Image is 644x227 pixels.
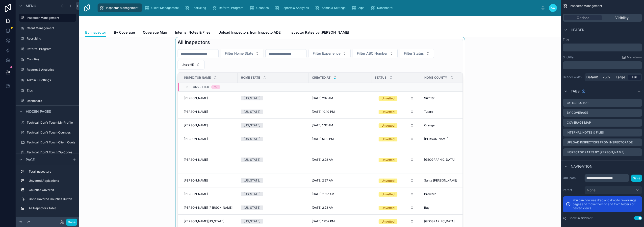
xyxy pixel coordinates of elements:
[85,30,106,35] span: By Inspector
[577,15,589,20] span: Options
[369,3,396,12] a: Dashboard
[27,89,75,92] label: Zips
[586,75,598,80] span: Default
[273,3,312,12] a: Reports & Analytics
[143,30,167,35] span: Coverage Map
[218,30,281,35] span: Upload Inspectors from InspectorADE
[631,175,642,182] button: Save
[19,87,76,94] a: Zips
[563,55,573,59] label: Subtitle
[563,188,583,192] label: Parent
[27,57,75,61] label: Counties
[175,30,210,35] span: Internal Notes & Files
[29,206,74,210] label: All Inspectors Table
[19,138,76,146] a: Techical, Don't Touch Client Contacts
[19,97,76,105] a: Dashboard
[19,55,76,63] a: Counties
[313,3,349,12] a: Admin & Settings
[95,2,541,13] div: scrollable content
[26,109,51,114] span: Hidden pages
[563,44,642,51] div: scrollable content
[27,37,75,41] label: Recruiting
[27,140,80,144] label: Techical, Don't Touch Client Contacts
[175,28,210,38] a: Internal Notes & Files
[563,176,583,180] label: URL path
[27,68,75,72] label: Reports & Analytics
[27,16,73,20] label: Inspector Management
[27,121,75,125] label: Techical, Don't Touch My Profile
[567,140,633,144] label: Upload Inspectors from InspectorADE
[183,3,209,12] a: Recruiting
[143,3,182,12] a: Client Management
[193,85,209,89] span: Unvetted
[616,75,625,80] span: Large
[19,35,76,43] a: Recruiting
[98,3,142,12] a: Inspector Management
[256,6,269,10] span: Counties
[29,188,74,192] label: Counties Covered
[350,3,368,12] a: Zips
[27,99,75,103] label: Dashboard
[567,111,588,115] label: By Coverage
[85,28,106,37] a: By Inspector
[29,170,74,174] label: Total Inspectors
[19,24,76,32] a: Client Management
[27,150,75,154] label: Techical, Don't Touch Zip Codes
[214,85,217,89] div: 19
[219,6,243,10] span: Referral Program
[27,47,75,51] label: Referral Program
[248,3,272,12] a: Counties
[585,186,642,194] button: None
[322,6,345,10] span: Admin & Settings
[19,119,76,127] a: Techical, Don't Touch My Profile
[615,15,629,20] span: Visibility
[27,26,75,30] label: Client Management
[571,164,592,169] span: Navigation
[573,198,639,210] p: You can now use drag and drop to re-arrange pages and move them to and from folders or nested views
[106,6,138,10] span: Inspector Management
[567,101,589,105] label: By Inspector
[587,188,595,193] span: None
[19,76,76,84] a: Admin & Settings
[19,129,76,136] a: Techical, Don't Touch Counties
[19,45,76,53] a: Referral Program
[567,121,591,125] label: Coverage Map
[563,38,642,42] label: Title
[567,150,624,154] label: Inspector Rates by [PERSON_NAME]
[282,6,309,10] span: Reports & Analytics
[312,76,331,80] span: Created at
[551,6,555,10] span: AG
[27,131,75,135] label: Techical, Don't Touch Counties
[603,75,610,80] span: 75%
[210,3,247,12] a: Referral Program
[569,216,592,220] label: Show in sidebar?
[375,76,386,80] span: Status
[151,6,179,10] span: Client Management
[19,14,76,22] a: Inspector Management
[27,78,75,82] label: Admin & Settings
[241,76,260,80] span: Home State
[570,4,602,8] span: Inspector Management
[192,6,206,10] span: Recruiting
[627,55,642,59] span: Markdown
[377,6,392,10] span: Dashboard
[563,61,642,69] div: scrollable content
[184,76,211,80] span: Inspector Name
[218,28,281,38] a: Upload Inspectors from InspectorADE
[26,3,36,8] span: Menu
[26,157,35,162] span: Page
[83,4,91,12] img: App logo
[567,131,604,135] label: Internal Notes & Files
[563,75,583,79] label: Header width
[143,28,167,38] a: Coverage Map
[19,66,76,74] a: Reports & Analytics
[19,148,76,156] a: Techical, Don't Touch Zip Codes
[288,28,349,38] a: Inspector Rates by [PERSON_NAME]
[358,6,364,10] span: Zips
[632,75,637,80] span: Full
[29,197,74,201] label: Go to Covered Counties Button
[114,30,135,35] span: By Coverage
[114,28,135,38] a: By Coverage
[66,219,77,226] button: Done
[424,76,447,80] span: Home County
